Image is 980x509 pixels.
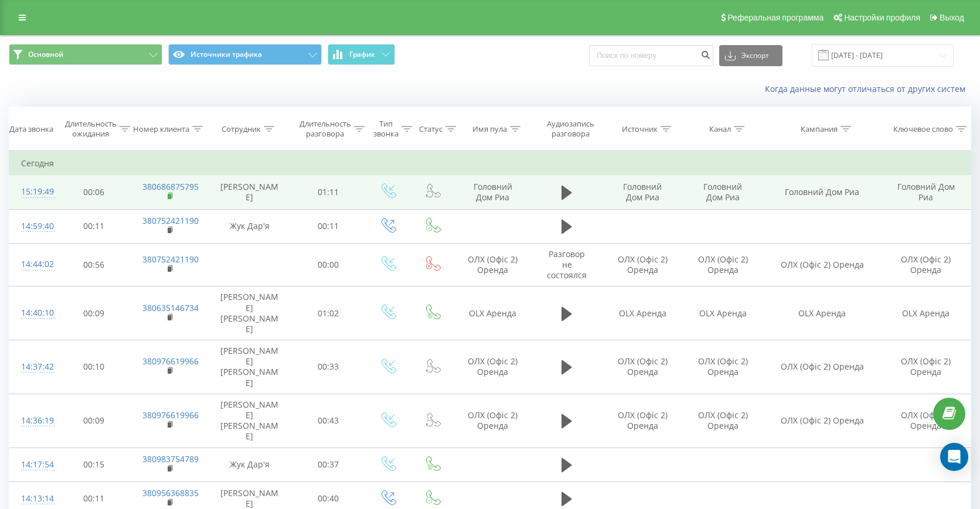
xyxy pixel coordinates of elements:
[9,44,162,65] button: Основной
[763,243,882,286] td: ОЛХ (Офіс 2) Оренда
[291,447,365,481] td: 00:37
[57,340,131,394] td: 00:10
[603,286,683,340] td: OLX Аренда
[57,394,131,447] td: 00:09
[683,394,763,447] td: ОЛХ (Офіс 2) Оренда
[683,175,763,209] td: Головний Дом Риа
[683,286,763,340] td: OLX Аренда
[142,181,199,192] a: 380686875795
[142,356,199,367] a: 380976619966
[349,50,375,59] span: График
[21,215,45,238] div: 14:59:40
[940,443,968,471] div: Open Intercom Messenger
[142,487,199,498] a: 380956368835
[419,124,443,134] div: Статус
[57,243,131,286] td: 00:56
[142,453,199,464] a: 380983754789
[142,254,199,265] a: 380752421190
[683,243,763,286] td: ОЛХ (Офіс 2) Оренда
[57,286,131,340] td: 00:09
[208,209,291,243] td: Жук Дар'я
[328,44,395,65] button: График
[21,180,45,203] div: 15:19:49
[765,83,971,94] a: Когда данные могут отличаться от других систем
[142,302,199,313] a: 380635146734
[940,13,964,22] span: Выход
[21,302,45,324] div: 14:40:10
[801,124,838,134] div: Кампания
[142,409,199,421] a: 380976619966
[454,286,532,340] td: OLX Аренда
[603,243,683,286] td: ОЛХ (Офіс 2) Оренда
[57,447,131,481] td: 00:15
[168,44,322,65] button: Источники трафика
[300,119,351,139] div: Длительность разговора
[28,50,63,59] span: Основной
[763,286,882,340] td: OLX Аренда
[603,394,683,447] td: ОЛХ (Офіс 2) Оренда
[57,175,131,209] td: 00:06
[291,394,365,447] td: 00:43
[208,447,291,481] td: Жук Дар'я
[603,340,683,394] td: ОЛХ (Офіс 2) Оренда
[21,409,45,432] div: 14:36:19
[222,124,261,134] div: Сотрудник
[57,209,131,243] td: 00:11
[291,286,365,340] td: 01:02
[882,286,971,340] td: OLX Аренда
[373,119,399,139] div: Тип звонка
[291,243,365,286] td: 00:00
[727,13,824,22] span: Реферальная программа
[208,175,291,209] td: [PERSON_NAME]
[454,175,532,209] td: Головний Дом Риа
[882,175,971,209] td: Головний Дом Риа
[844,13,920,22] span: Настройки профиля
[9,152,971,175] td: Сегодня
[291,209,365,243] td: 00:11
[589,45,713,66] input: Поиск по номеру
[291,340,365,394] td: 00:33
[9,124,53,134] div: Дата звонка
[142,215,199,226] a: 380752421190
[547,248,587,281] span: Разговор не состоялся
[893,124,953,134] div: Ключевое слово
[133,124,189,134] div: Номер клиента
[622,124,658,134] div: Источник
[763,175,882,209] td: Головний Дом Риа
[21,453,45,476] div: 14:17:54
[454,243,532,286] td: ОЛХ (Офіс 2) Оренда
[882,394,971,447] td: ОЛХ (Офіс 2) Оренда
[208,394,291,447] td: [PERSON_NAME] [PERSON_NAME]
[763,394,882,447] td: ОЛХ (Офіс 2) Оренда
[542,119,600,139] div: Аудиозапись разговора
[21,253,45,276] div: 14:44:02
[472,124,507,134] div: Имя пула
[882,340,971,394] td: ОЛХ (Офіс 2) Оренда
[719,45,782,66] button: Экспорт
[709,124,731,134] div: Канал
[763,340,882,394] td: ОЛХ (Офіс 2) Оренда
[208,340,291,394] td: [PERSON_NAME] [PERSON_NAME]
[21,356,45,378] div: 14:37:42
[603,175,683,209] td: Головний Дом Риа
[882,243,971,286] td: ОЛХ (Офіс 2) Оренда
[65,119,117,139] div: Длительность ожидания
[208,286,291,340] td: [PERSON_NAME] [PERSON_NAME]
[454,340,532,394] td: ОЛХ (Офіс 2) Оренда
[683,340,763,394] td: ОЛХ (Офіс 2) Оренда
[454,394,532,447] td: ОЛХ (Офіс 2) Оренда
[291,175,365,209] td: 01:11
